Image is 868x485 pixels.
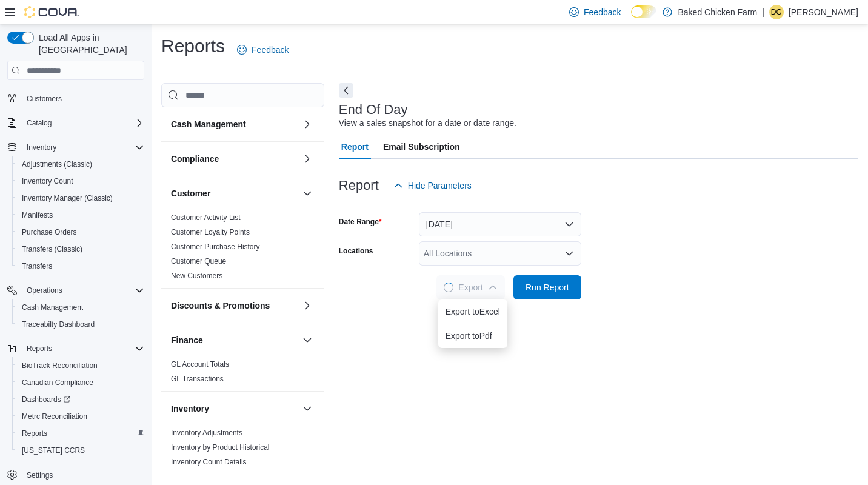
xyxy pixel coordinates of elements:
[24,6,79,18] img: Cova
[171,334,203,346] h3: Finance
[17,191,144,206] span: Inventory Manager (Classic)
[171,227,250,237] span: Customer Loyalty Points
[161,34,225,58] h1: Reports
[339,217,382,227] label: Date Range
[442,281,456,295] span: Loading
[171,360,229,369] span: GL Account Totals
[171,403,209,415] h3: Inventory
[17,300,144,315] span: Cash Management
[17,191,118,206] a: Inventory Manager (Classic)
[383,135,460,159] span: Email Subscription
[17,157,144,172] span: Adjustments (Classic)
[17,242,144,256] span: Transfers (Classic)
[446,331,500,341] span: Export to Pdf
[2,340,149,357] button: Reports
[171,118,246,130] h3: Cash Management
[22,468,58,483] a: Settings
[444,275,497,299] span: Export
[339,178,379,193] h3: Report
[12,156,149,173] button: Adjustments (Classic)
[408,179,472,192] span: Hide Parameters
[17,208,58,222] a: Manifests
[171,271,222,281] span: New Customers
[17,426,52,441] a: Reports
[22,116,144,130] span: Catalog
[17,300,88,315] a: Cash Management
[419,212,581,236] button: [DATE]
[526,281,569,293] span: Run Report
[17,174,78,189] a: Inventory Count
[436,275,504,299] button: LoadingExport
[762,5,764,19] p: |
[446,307,500,316] span: Export to Excel
[17,375,144,390] span: Canadian Compliance
[17,208,144,222] span: Manifests
[339,83,353,98] button: Next
[171,360,229,369] a: GL Account Totals
[300,333,315,347] button: Finance
[171,213,241,222] span: Customer Activity List
[27,286,62,295] span: Operations
[631,18,632,19] span: Dark Mode
[22,92,67,106] a: Customers
[300,117,315,132] button: Cash Management
[22,378,93,387] span: Canadian Compliance
[678,5,758,19] p: Baked Chicken Farm
[789,5,858,19] p: [PERSON_NAME]
[171,187,210,199] h3: Customer
[339,246,373,256] label: Locations
[17,242,87,256] a: Transfers (Classic)
[17,358,144,373] span: BioTrack Reconciliation
[171,257,226,266] a: Customer Queue
[34,32,144,56] span: Load All Apps in [GEOGRAPHIC_DATA]
[17,225,82,239] a: Purchase Orders
[438,299,507,324] button: Export toExcel
[2,89,149,107] button: Customers
[27,344,52,353] span: Reports
[300,401,315,416] button: Inventory
[17,409,144,424] span: Metrc Reconciliation
[171,228,250,236] a: Customer Loyalty Points
[769,5,784,19] div: Daniel Gonzales
[171,242,260,252] span: Customer Purchase History
[22,227,77,237] span: Purchase Orders
[171,403,298,415] button: Inventory
[27,118,52,128] span: Catalog
[232,38,293,62] a: Feedback
[17,317,99,332] a: Traceabilty Dashboard
[17,259,144,273] span: Transfers
[2,115,149,132] button: Catalog
[252,44,289,56] span: Feedback
[339,102,408,117] h3: End Of Day
[771,5,782,19] span: DG
[171,375,224,383] a: GL Transactions
[22,341,57,356] button: Reports
[17,157,97,172] a: Adjustments (Classic)
[171,299,298,312] button: Discounts & Promotions
[17,409,92,424] a: Metrc Reconciliation
[12,173,149,190] button: Inventory Count
[171,429,242,437] a: Inventory Adjustments
[12,442,149,459] button: [US_STATE] CCRS
[339,117,516,130] div: View a sales snapshot for a date or date range.
[171,256,226,266] span: Customer Queue
[22,446,85,455] span: [US_STATE] CCRS
[12,391,149,408] a: Dashboards
[171,458,247,466] a: Inventory Count Details
[12,299,149,316] button: Cash Management
[22,140,144,155] span: Inventory
[22,244,82,254] span: Transfers (Classic)
[171,457,247,467] span: Inventory Count Details
[171,334,298,346] button: Finance
[22,429,47,438] span: Reports
[22,361,98,370] span: BioTrack Reconciliation
[22,193,113,203] span: Inventory Manager (Classic)
[12,425,149,442] button: Reports
[161,357,324,391] div: Finance
[631,5,656,18] input: Dark Mode
[171,443,270,452] span: Inventory by Product Historical
[161,210,324,288] div: Customer
[341,135,369,159] span: Report
[27,94,62,104] span: Customers
[17,426,144,441] span: Reports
